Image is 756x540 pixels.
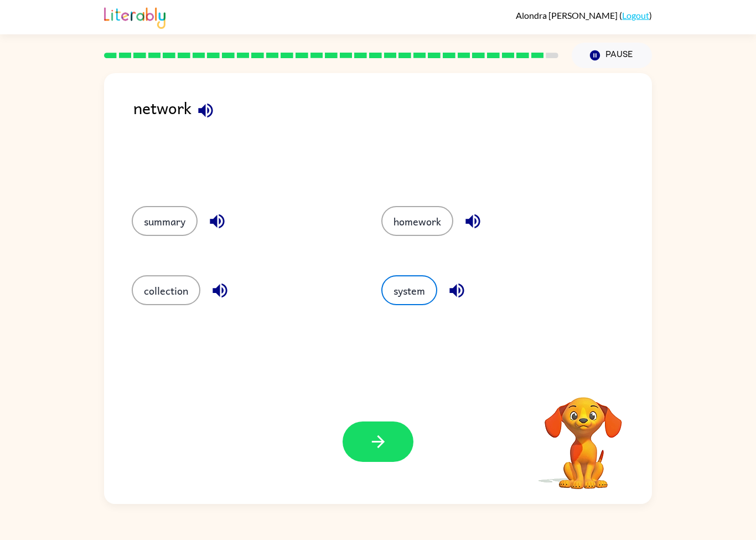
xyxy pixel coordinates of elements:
img: Literably [104,4,165,29]
div: ( ) [516,10,652,20]
button: collection [132,275,200,305]
button: system [381,275,437,305]
button: homework [381,206,453,236]
button: Pause [572,43,652,68]
div: network [133,95,652,184]
button: summary [132,206,198,236]
video: Your browser must support playing .mp4 files to use Literably. Please try using another browser. [528,380,639,491]
a: Logout [622,10,649,20]
span: Alondra [PERSON_NAME] [516,10,619,20]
